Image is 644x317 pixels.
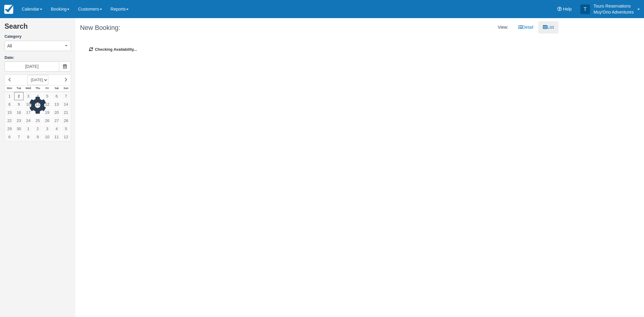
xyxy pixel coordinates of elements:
[4,5,13,14] img: checkfront-main-nav-mini-logo.png
[5,55,71,61] label: Date:
[594,3,634,9] p: Tours Reservations
[5,23,71,34] h2: Search
[7,43,12,49] span: All
[514,21,538,34] a: Detail
[80,24,312,31] h1: New Booking:
[14,92,24,100] a: 2
[594,9,634,15] p: Muy'Ono Adventures
[580,5,590,14] div: T
[5,34,71,40] label: Category
[557,7,562,11] i: Help
[80,38,554,62] div: Checking Availability...
[538,21,558,34] a: List
[5,41,71,51] button: All
[563,7,572,11] span: Help
[493,21,513,34] li: View:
